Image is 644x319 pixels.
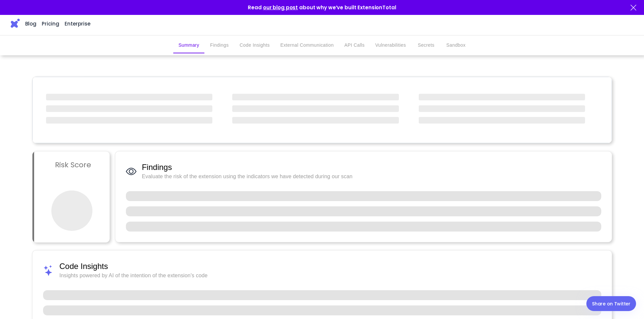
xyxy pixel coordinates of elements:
[370,37,411,53] button: Vulnerabilities
[232,117,399,124] span: ‌
[204,37,234,53] button: Findings
[173,37,471,53] div: secondary tabs example
[51,190,92,231] span: ‌
[59,261,601,272] span: Code Insights
[419,94,585,100] span: ‌
[142,173,601,181] span: Evaluate the risk of the extension using the indicators we have detected during our scan
[441,37,471,53] button: Sandbox
[339,37,370,53] button: API Calls
[419,105,585,112] span: ‌
[419,117,585,124] span: ‌
[126,166,136,177] img: Findings
[232,94,399,100] span: ‌
[142,162,601,173] span: Findings
[46,94,213,100] span: ‌
[275,37,339,53] button: External Communication
[232,105,399,112] span: ‌
[234,37,275,53] button: Code Insights
[586,296,636,311] a: Share on Twitter
[263,4,298,11] a: our blog post
[46,117,213,124] span: ‌
[55,158,91,172] h3: Risk Score
[46,105,213,112] span: ‌
[173,37,205,53] button: Summary
[59,272,601,280] span: Insights powered by AI of the intention of the extension's code
[592,300,630,308] div: Share on Twitter
[411,37,441,53] button: Secrets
